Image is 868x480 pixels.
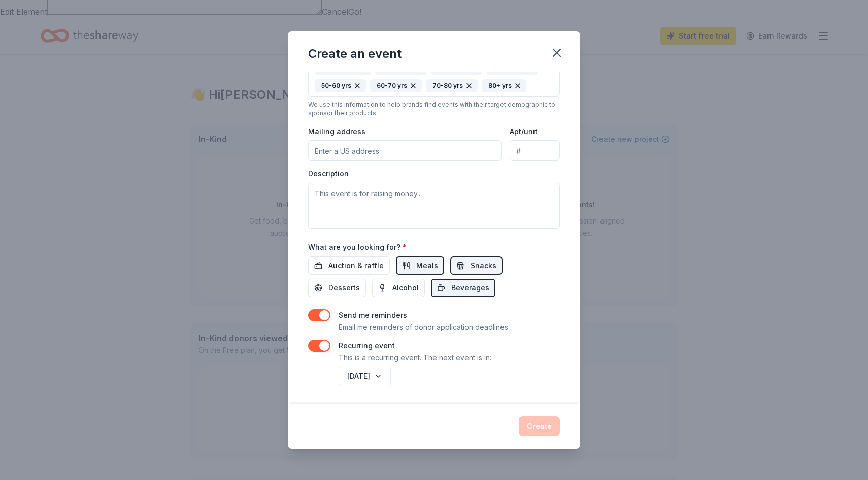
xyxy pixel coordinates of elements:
button: All genders20-30 yrs40-50 yrs30-40 yrs50-60 yrs60-70 yrs70-80 yrs80+ yrs [308,57,560,97]
button: Meals [396,256,444,275]
label: Description [308,169,349,179]
button: Snacks [450,256,503,275]
input: # [510,140,560,161]
label: Send me reminders [339,311,407,319]
span: Beverages [451,282,489,294]
button: Desserts [308,279,366,297]
div: We use this information to help brands find events with their target demographic to sponsor their... [308,101,560,117]
span: Desserts [328,282,360,294]
div: 60-70 yrs [370,79,422,92]
button: [DATE] [339,366,391,386]
span: Auction & raffle [328,260,384,272]
label: Apt/unit [510,127,538,137]
input: Enter a US address [308,140,502,161]
div: 80+ yrs [482,79,526,92]
label: Recurring event [339,341,395,350]
label: What are you looking for? [308,242,407,252]
p: Email me reminders of donor application deadlines [339,321,508,334]
div: Create an event [308,46,402,62]
label: Mailing address [308,127,365,137]
button: Alcohol [372,279,425,297]
button: Beverages [431,279,495,297]
span: Snacks [471,260,496,272]
p: This is a recurring event. The next event is in: [339,352,491,364]
button: Auction & raffle [308,256,390,275]
span: Meals [416,260,438,272]
div: 50-60 yrs [315,79,366,92]
div: 70-80 yrs [426,79,478,92]
span: Alcohol [392,282,419,294]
